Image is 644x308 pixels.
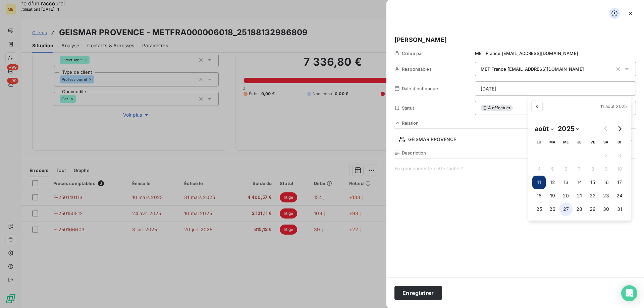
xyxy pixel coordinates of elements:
button: 18 [532,189,546,202]
button: 2 [599,149,613,162]
button: 16 [599,176,613,189]
button: Go to next month [613,122,626,135]
button: 31 [613,202,626,216]
th: mardi [546,135,559,149]
button: 3 [613,149,626,162]
button: 1 [586,149,599,162]
button: 6 [559,162,573,176]
th: vendredi [586,135,599,149]
button: 8 [586,162,599,176]
button: 22 [586,189,599,202]
button: 9 [599,162,613,176]
button: 13 [559,176,573,189]
button: 28 [573,202,586,216]
button: 7 [573,162,586,176]
th: jeudi [573,135,586,149]
button: 23 [599,189,613,202]
button: 15 [586,176,599,189]
button: 19 [546,189,559,202]
button: 14 [573,176,586,189]
button: 10 [613,162,626,176]
button: 12 [546,176,559,189]
span: 11 août 2025 [600,104,627,109]
button: 21 [573,189,586,202]
button: 26 [546,202,559,216]
button: 24 [613,189,626,202]
button: 11 [532,176,546,189]
button: Go to previous month [599,122,613,135]
button: 17 [613,176,626,189]
button: 20 [559,189,573,202]
th: samedi [599,135,613,149]
th: dimanche [613,135,626,149]
th: lundi [532,135,546,149]
button: 4 [532,162,546,176]
button: 27 [559,202,573,216]
th: mercredi [559,135,573,149]
button: 25 [532,202,546,216]
button: 30 [599,202,613,216]
button: 5 [546,162,559,176]
button: 29 [586,202,599,216]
